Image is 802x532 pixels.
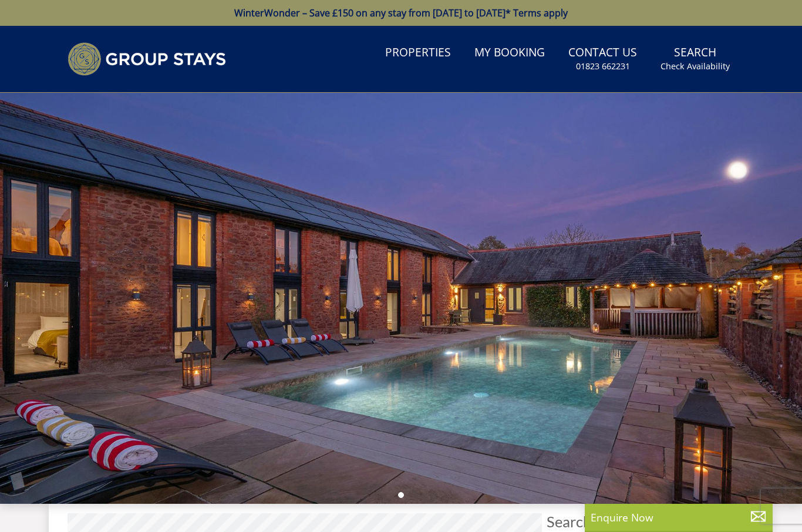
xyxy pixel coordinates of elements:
a: Contact Us01823 662231 [564,40,642,78]
img: Group Stays [68,42,226,76]
small: Check Availability [661,60,730,72]
span: Search [547,513,734,530]
a: My Booking [470,40,550,66]
a: Properties [380,40,456,66]
a: SearchCheck Availability [656,40,734,78]
small: 01823 662231 [576,60,630,72]
p: Enquire Now [591,510,767,525]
